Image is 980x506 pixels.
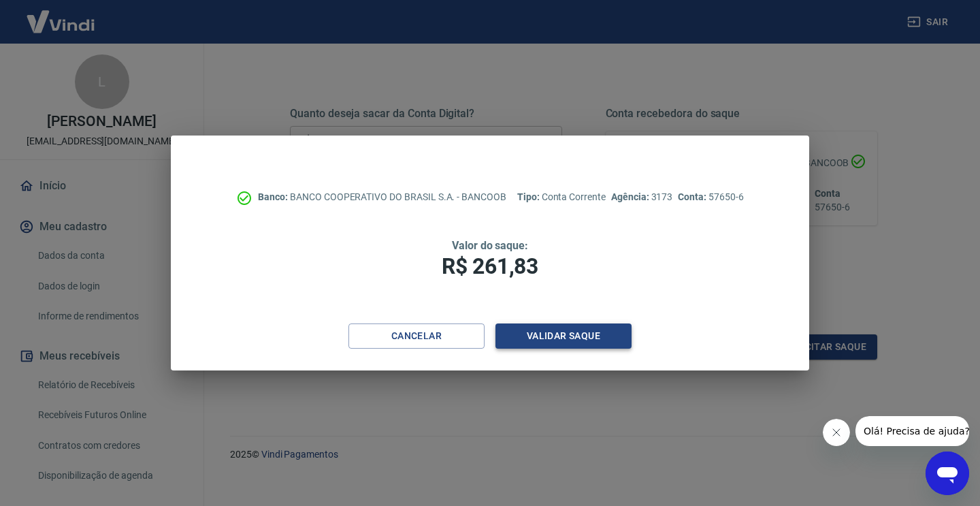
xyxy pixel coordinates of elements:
[678,190,743,204] p: 57650-6
[517,191,542,202] span: Tipo:
[823,419,850,446] iframe: Fechar mensagem
[855,416,969,446] iframe: Mensagem da empresa
[452,239,528,252] span: Valor do saque:
[611,191,651,202] span: Agência:
[495,323,632,349] button: Validar saque
[258,190,506,204] p: BANCO COOPERATIVO DO BRASIL S.A. - BANCOOB
[517,190,606,204] p: Conta Corrente
[678,191,708,202] span: Conta:
[926,452,969,495] iframe: Botão para abrir a janela de mensagens
[258,191,290,202] span: Banco:
[611,190,672,204] p: 3173
[348,323,485,349] button: Cancelar
[442,253,538,279] span: R$ 261,83
[8,10,114,20] span: Olá! Precisa de ajuda?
